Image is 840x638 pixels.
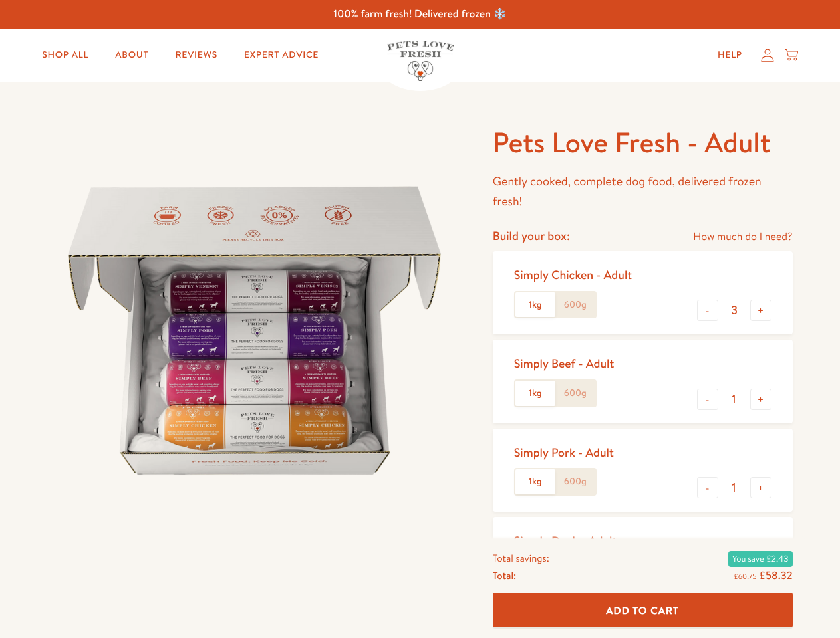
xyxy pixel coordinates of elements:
a: Expert Advice [233,42,329,68]
img: Pets Love Fresh [387,41,454,81]
div: Simply Pork - Adult [514,445,614,460]
button: - [697,300,718,321]
span: Add To Cart [606,603,679,617]
button: + [750,300,771,321]
div: Simply Chicken - Adult [514,267,632,282]
a: Reviews [164,42,227,68]
div: Simply Beef - Adult [514,356,615,371]
s: £60.75 [734,570,756,581]
label: 600g [555,469,595,494]
label: 1kg [515,292,555,318]
div: Simply Duck - Adult [514,533,617,548]
button: - [697,477,718,498]
span: You save £2.43 [728,550,792,566]
label: 1kg [515,469,555,494]
img: Pets Love Fresh - Adult [48,124,461,537]
a: Shop All [31,42,99,68]
a: About [104,42,159,68]
button: + [750,389,771,410]
p: Gently cooked, complete dog food, delivered frozen fresh! [493,171,793,212]
label: 600g [555,292,595,318]
h1: Pets Love Fresh - Adult [493,124,793,161]
a: Help [707,42,753,68]
h4: Build your box: [493,228,570,243]
a: How much do I need? [693,228,792,246]
span: Total: [493,566,516,584]
button: + [750,477,771,498]
span: Total savings: [493,549,549,566]
span: £58.32 [759,568,792,582]
label: 1kg [515,381,555,406]
button: - [697,389,718,410]
label: 600g [555,381,595,406]
button: Add To Cart [493,593,793,628]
